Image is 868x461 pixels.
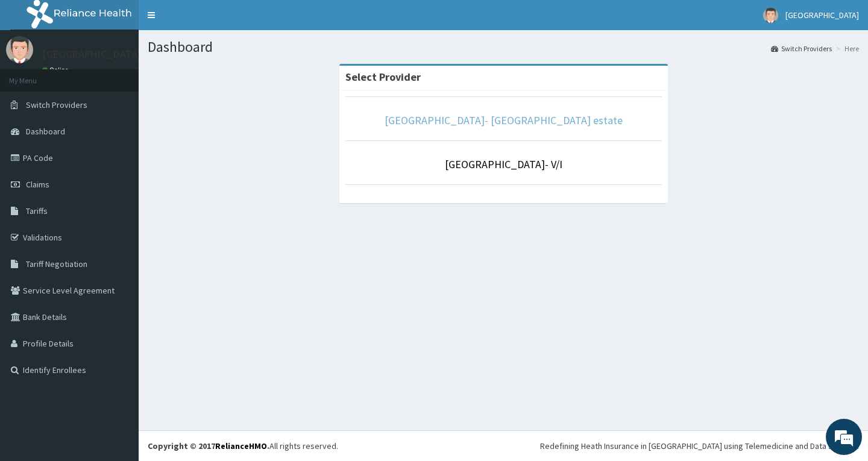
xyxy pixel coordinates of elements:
a: [GEOGRAPHIC_DATA]- [GEOGRAPHIC_DATA] estate [385,113,623,127]
span: Claims [26,179,49,190]
span: [GEOGRAPHIC_DATA] [785,10,859,20]
img: User Image [763,8,778,23]
h1: Dashboard [148,39,859,55]
a: Online [42,66,71,74]
a: [GEOGRAPHIC_DATA]- V/I [445,157,562,171]
strong: Copyright © 2017 . [148,441,269,451]
strong: Select Provider [345,70,421,84]
img: User Image [6,36,33,63]
div: Redefining Heath Insurance in [GEOGRAPHIC_DATA] using Telemedicine and Data Science! [540,440,859,452]
li: Here [833,43,859,54]
span: Switch Providers [26,99,87,110]
span: Tariffs [26,205,48,216]
a: Switch Providers [771,43,832,54]
p: [GEOGRAPHIC_DATA] [42,49,142,60]
span: Dashboard [26,126,65,137]
span: Tariff Negotiation [26,259,87,269]
footer: All rights reserved. [139,430,868,461]
a: RelianceHMO [215,441,267,451]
